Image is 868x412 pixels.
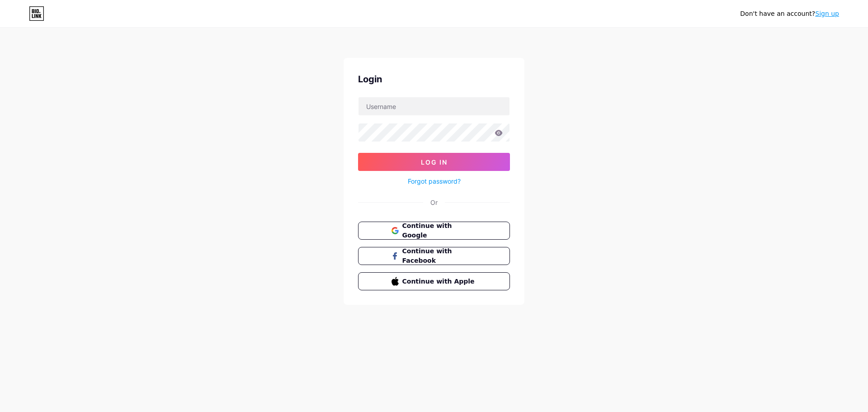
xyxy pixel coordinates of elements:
[430,198,438,207] div: Or
[358,247,510,265] button: Continue with Facebook
[402,246,477,265] span: Continue with Facebook
[402,221,477,240] span: Continue with Google
[421,158,448,166] span: Log In
[358,222,510,240] button: Continue with Google
[740,9,839,19] div: Don't have an account?
[358,153,510,171] button: Log In
[408,176,461,186] a: Forgot password?
[815,10,839,17] a: Sign up
[402,277,477,286] span: Continue with Apple
[358,72,510,86] div: Login
[359,97,509,115] input: Username
[358,272,510,290] button: Continue with Apple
